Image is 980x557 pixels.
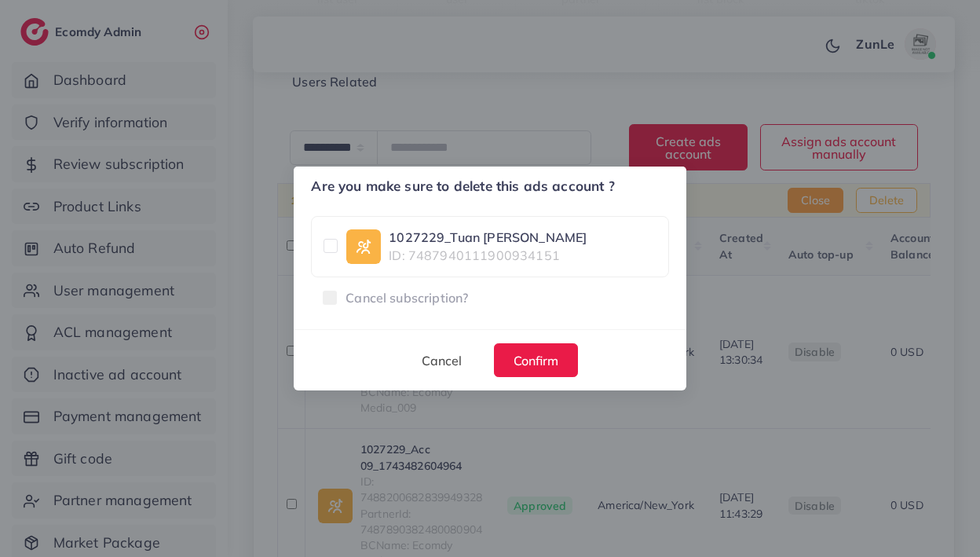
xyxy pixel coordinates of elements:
[494,343,578,377] button: Confirm
[389,247,587,265] span: ID: 7487940111900934151
[311,177,614,196] h5: Are you make sure to delete this ads account ?
[389,229,587,247] a: 1027229_Tuan [PERSON_NAME]
[514,353,558,368] span: Confirm
[402,343,481,377] button: Cancel
[346,289,468,307] span: Cancel subscription?
[346,229,381,264] img: ic-ad-info.7fc67b75.svg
